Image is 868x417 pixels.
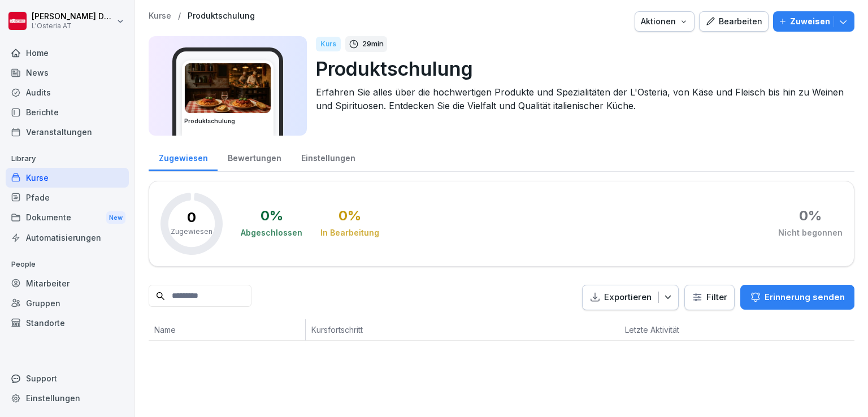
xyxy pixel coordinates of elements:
[582,285,679,310] button: Exportieren
[188,11,255,21] a: Produktschulung
[362,38,384,50] p: 29 min
[6,188,129,207] a: Pfade
[316,54,845,83] p: Produktschulung
[291,142,365,171] a: Einstellungen
[699,11,769,32] button: Bearbeiten
[692,292,727,303] div: Filter
[261,209,283,223] div: 0 %
[184,117,271,125] h3: Produktschulung
[6,368,129,388] div: Support
[765,291,845,303] p: Erinnerung senden
[316,37,341,51] div: Kurs
[778,227,843,238] div: Nicht begonnen
[6,313,129,333] a: Standorte
[6,102,129,122] a: Berichte
[185,63,271,113] img: evvqdvc6cco3qg0pkrazofoz.png
[6,207,129,228] a: DokumenteNew
[154,324,300,336] p: Name
[32,12,114,21] p: [PERSON_NAME] Damiani
[6,255,129,273] p: People
[241,227,302,238] div: Abgeschlossen
[773,11,854,32] button: Zuweisen
[218,142,291,171] a: Bewertungen
[6,273,129,293] a: Mitarbeiter
[320,227,379,238] div: In Bearbeitung
[6,150,129,168] p: Library
[149,11,171,21] a: Kurse
[106,211,125,224] div: New
[641,15,688,28] div: Aktionen
[6,388,129,408] a: Einstellungen
[790,15,830,28] p: Zuweisen
[685,285,734,310] button: Filter
[604,291,652,304] p: Exportieren
[311,324,496,336] p: Kursfortschritt
[316,85,845,112] p: Erfahren Sie alles über die hochwertigen Produkte und Spezialitäten der L'Osteria, von Käse und F...
[6,228,129,247] a: Automatisierungen
[6,63,129,82] a: News
[6,43,129,63] a: Home
[635,11,695,32] button: Aktionen
[32,22,114,30] p: L'Osteria AT
[705,15,762,28] div: Bearbeiten
[6,293,129,313] a: Gruppen
[6,168,129,188] a: Kurse
[6,122,129,142] a: Veranstaltungen
[187,211,196,224] p: 0
[799,209,822,223] div: 0 %
[149,142,218,171] a: Zugewiesen
[740,285,854,310] button: Erinnerung senden
[178,11,181,21] p: /
[338,209,361,223] div: 0 %
[6,207,129,228] div: Dokumente
[625,324,711,336] p: Letzte Aktivität
[171,227,212,237] p: Zugewiesen
[6,82,129,102] a: Audits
